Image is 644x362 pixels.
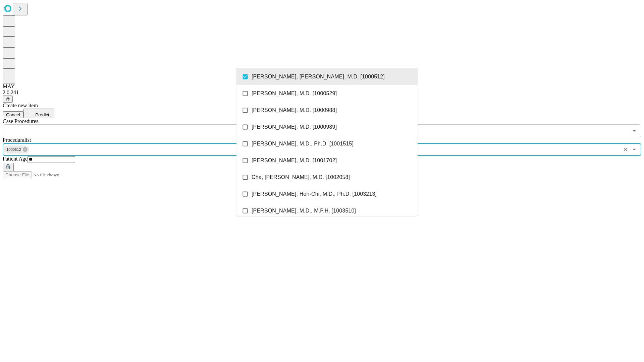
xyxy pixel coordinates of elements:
[5,97,10,102] span: @
[6,112,20,117] span: Cancel
[630,145,639,154] button: Close
[3,96,13,103] button: @
[3,83,641,89] div: MAY
[3,118,38,124] span: Scheduled Procedure
[4,145,29,154] div: 1000512
[4,146,24,154] span: 1000512
[23,109,54,118] button: Predict
[35,112,49,117] span: Predict
[3,156,28,162] span: Patient Age
[3,103,38,108] span: Create new item
[252,106,337,114] span: [PERSON_NAME], M.D. [1000988]
[252,73,385,81] span: [PERSON_NAME], [PERSON_NAME], M.D. [1000512]
[252,190,377,198] span: [PERSON_NAME], Hon-Chi, M.D., Ph.D. [1003213]
[252,173,350,181] span: Cha, [PERSON_NAME], M.D. [1002058]
[252,157,337,165] span: [PERSON_NAME], M.D. [1001702]
[3,89,641,96] div: 2.0.241
[252,89,337,98] span: [PERSON_NAME], M.D. [1000529]
[3,137,31,143] span: Proceduralist
[630,126,639,135] button: Open
[252,123,337,131] span: [PERSON_NAME], M.D. [1000989]
[621,145,630,154] button: Clear
[252,140,354,148] span: [PERSON_NAME], M.D., Ph.D. [1001515]
[252,207,356,215] span: [PERSON_NAME], M.D., M.P.H. [1003510]
[3,111,23,118] button: Cancel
